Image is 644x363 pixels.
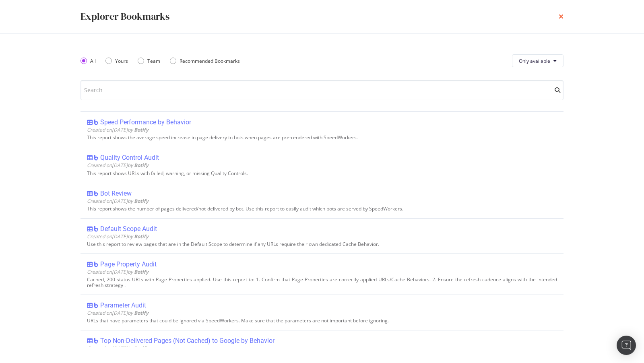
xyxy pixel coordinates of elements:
[180,58,240,64] div: Recommended Bookmarks
[100,190,132,198] div: Bot Review
[87,345,149,352] span: Created on [DATE] by
[134,309,149,316] b: Botify
[170,58,240,64] div: Recommended Bookmarks
[87,241,557,247] div: Use this report to review pages that are in the Default Scope to determine if any URLs require th...
[512,54,563,67] button: Only available
[87,309,149,316] span: Created on [DATE] by
[87,277,557,288] div: Cached, 200-status URLs with Page Properties applied. Use this report to: 1. Confirm that Page Pr...
[147,58,160,64] div: Team
[100,260,157,268] div: Page Property Audit
[80,80,563,100] input: Search
[134,345,149,352] b: Botify
[105,58,128,64] div: Yours
[90,58,96,64] div: All
[87,135,557,140] div: This report shows the average speed increase in page delivery to bots when pages are pre-rendered...
[87,233,149,240] span: Created on [DATE] by
[87,206,557,212] div: This report shows the number of pages delivered/not-delivered by bot. Use this report to easily a...
[87,126,149,133] span: Created on [DATE] by
[115,58,128,64] div: Yours
[87,318,557,324] div: URLs that have parameters that could be ignored via SpeedWorkers. Make sure that the parameters a...
[134,233,149,240] b: Botify
[87,198,149,204] span: Created on [DATE] by
[134,162,149,169] b: Botify
[134,268,149,275] b: Botify
[519,58,550,64] span: Only available
[617,336,636,355] div: Open Intercom Messenger
[100,118,191,126] div: Speed Performance by Behavior
[80,58,96,64] div: All
[100,337,275,345] div: Top Non-Delivered Pages (Not Cached) to Google by Behavior
[100,154,159,162] div: Quality Control Audit
[87,268,149,275] span: Created on [DATE] by
[100,301,146,309] div: Parameter Audit
[100,225,157,233] div: Default Scope Audit
[138,58,160,64] div: Team
[87,171,557,176] div: This report shows URLs with failed, warning, or missing Quality Controls.
[87,162,149,169] span: Created on [DATE] by
[134,198,149,204] b: Botify
[80,10,169,23] div: Explorer Bookmarks
[134,126,149,133] b: Botify
[559,10,563,23] div: times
